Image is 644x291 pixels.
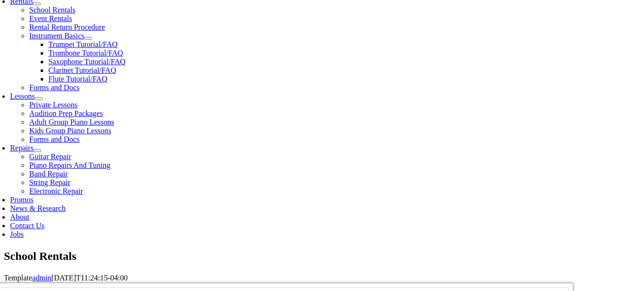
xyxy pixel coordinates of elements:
a: Saxophone Tutorial/FAQ [48,58,125,66]
a: Forms and Docs [29,83,79,92]
input: Page [79,2,105,12]
a: Kids Group Piano Lessons [29,127,111,135]
a: Repairs [10,144,34,152]
a: Guitar Repair [29,152,71,161]
a: School Rentals [29,6,75,14]
a: Forms and Docs [29,135,79,143]
button: Open submenu of Rentals [33,2,41,5]
span: [DATE]T11:24:15-04:00 [51,274,127,282]
a: About [10,213,29,221]
a: Promos [10,196,34,204]
a: Band Repair [29,170,68,178]
a: String Repair [29,178,70,186]
select: Zoom [273,2,341,12]
a: Private Lessons [29,101,78,109]
span: of 2 [105,2,120,13]
a: Audition Prep Packages [29,109,103,117]
a: Piano Repairs And Tuning [29,161,110,169]
a: News & Research [10,204,66,212]
a: Trombone Tutorial/FAQ [48,49,123,57]
a: admin [32,274,51,282]
a: Instrument Basics [29,32,84,40]
a: Event Rentals [29,14,72,23]
a: Clarinet Tutorial/FAQ [48,66,116,74]
button: Open submenu of Repairs [34,149,41,152]
button: Open submenu of Instrument Basics [84,37,92,40]
a: Contact Us [10,221,45,230]
a: Trumpet Tutorial/FAQ [48,40,117,48]
a: Flute Tutorial/FAQ [48,75,107,83]
a: Electronic Repair [29,187,83,195]
a: Rental Return Procedure [29,23,105,31]
button: Open submenu of Lessons [35,97,43,100]
span: Template [4,274,32,282]
a: Adult Group Piano Lessons [29,118,114,126]
a: Lessons [10,92,35,100]
a: Jobs [10,230,23,238]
